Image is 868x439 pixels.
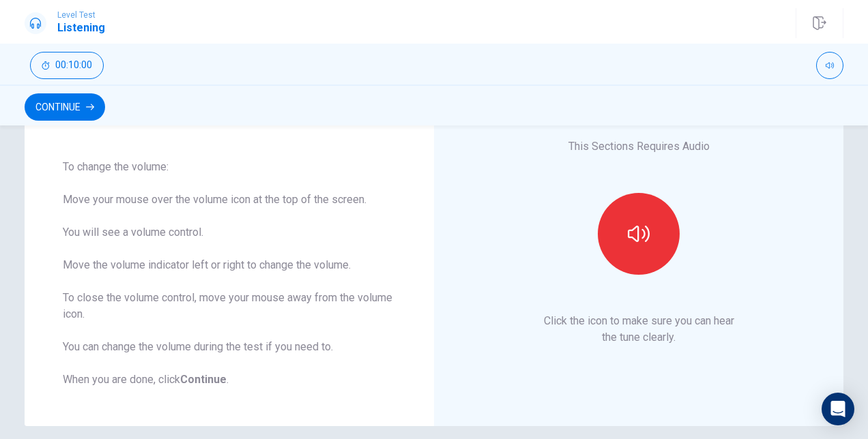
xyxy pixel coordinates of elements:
h1: Listening [57,20,105,36]
div: To change the volume: Move your mouse over the volume icon at the top of the screen. You will see... [63,159,396,388]
p: Click the icon to make sure you can hear the tune clearly. [544,313,734,346]
p: This Sections Requires Audio [568,138,710,155]
button: 00:10:00 [30,52,104,79]
div: Open Intercom Messenger [822,393,854,425]
span: 00:10:00 [55,60,92,71]
b: Continue [180,373,227,386]
span: Level Test [57,10,105,20]
button: Continue [25,93,105,121]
